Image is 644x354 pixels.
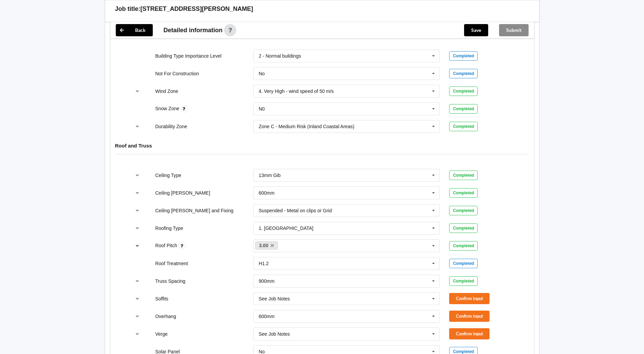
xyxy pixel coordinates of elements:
div: Completed [449,223,478,233]
button: Save [464,24,488,36]
label: Snow Zone [155,106,181,111]
div: H1.2 [259,261,269,266]
label: Durability Zone [155,124,187,129]
label: Roofing Type [155,225,183,231]
div: 4. Very High - wind speed of 50 m/s [259,89,334,94]
button: Confirm input [449,328,490,339]
h3: [STREET_ADDRESS][PERSON_NAME] [141,5,253,13]
button: reference-toggle [131,275,144,287]
button: Confirm input [449,311,490,322]
div: Completed [449,241,478,251]
label: Overhang [155,314,176,319]
label: Truss Spacing [155,278,185,284]
label: Not For Construction [155,71,199,76]
label: Roof Treatment [155,261,188,266]
div: Completed [449,51,478,61]
label: Ceiling [PERSON_NAME] and Fixing [155,208,233,213]
div: No [259,71,265,76]
span: Detailed information [164,27,223,33]
h4: Roof and Truss [115,142,529,149]
button: reference-toggle [131,328,144,340]
label: Wind Zone [155,88,178,94]
button: reference-toggle [131,293,144,305]
div: Completed [449,104,478,114]
div: Completed [449,206,478,215]
div: Zone C - Medium Risk (Inland Coastal Areas) [259,124,354,129]
label: Verge [155,331,168,337]
button: reference-toggle [131,204,144,217]
div: No [259,349,265,354]
button: reference-toggle [131,85,144,97]
div: 13mm Gib [259,173,281,178]
div: N0 [259,106,265,111]
div: Completed [449,171,478,180]
div: Completed [449,86,478,96]
button: reference-toggle [131,169,144,181]
div: Completed [449,276,478,286]
div: 600mm [259,314,275,319]
button: reference-toggle [131,187,144,199]
label: Ceiling Type [155,173,181,178]
h3: Job title: [115,5,141,13]
div: See Job Notes [259,332,290,336]
div: 600mm [259,191,275,195]
a: 3.00 [255,241,278,250]
div: Completed [449,122,478,131]
button: reference-toggle [131,240,144,252]
button: reference-toggle [131,222,144,234]
label: Roof Pitch [155,243,178,248]
button: Back [116,24,153,36]
label: Soffits [155,296,168,301]
label: Building Type Importance Level [155,53,221,59]
button: reference-toggle [131,120,144,133]
div: Completed [449,69,478,78]
div: Suspended - Metal on clips or Grid [259,208,332,213]
div: 900mm [259,279,275,283]
button: reference-toggle [131,310,144,322]
div: 2 - Normal buildings [259,54,301,58]
div: Completed [449,188,478,198]
button: Confirm input [449,293,490,304]
div: Completed [449,259,478,268]
div: 1. [GEOGRAPHIC_DATA] [259,226,313,231]
div: See Job Notes [259,296,290,301]
label: Ceiling [PERSON_NAME] [155,190,210,196]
